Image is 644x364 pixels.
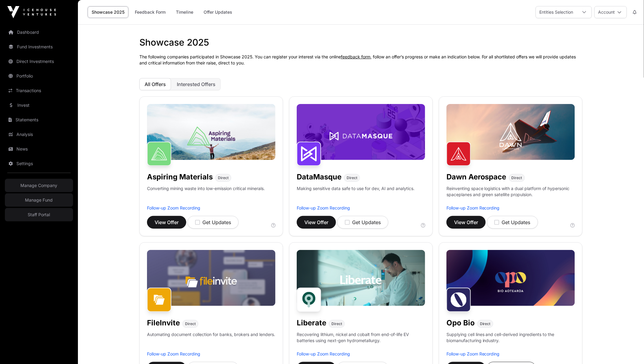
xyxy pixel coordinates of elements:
span: Direct [218,175,229,180]
a: Invest [5,99,73,112]
a: Manage Company [5,179,73,192]
a: Follow-up Zoom Recording [446,205,500,210]
a: Settings [5,157,73,170]
h1: Liberate [297,318,326,328]
span: Direct [347,175,357,180]
a: feedback form [341,54,370,59]
p: Reinventing space logistics with a dual platform of hypersonic spaceplanes and green satellite pr... [446,185,575,205]
h1: Opo Bio [446,318,475,328]
a: Portfolio [5,69,73,83]
img: FileInvite [147,288,171,312]
div: Get Updates [345,219,381,226]
span: All Offers [145,81,166,87]
a: Follow-up Zoom Recording [297,351,350,356]
button: Get Updates [187,216,239,229]
img: Icehouse Ventures Logo [7,6,56,18]
img: Aspiring-Banner.jpg [147,104,275,160]
img: Liberate [297,288,321,312]
p: Recovering lithium, nickel and cobalt from end-of-life EV batteries using next-gen hydrometallurgy. [297,331,425,351]
h1: Showcase 2025 [139,37,583,48]
a: Showcase 2025 [88,6,128,18]
span: Direct [480,321,491,326]
button: Get Updates [487,216,538,229]
p: Making sensitive data safe to use for dev, AI and analytics. [297,185,415,205]
button: View Offer [147,216,186,229]
button: Interested Offers [172,78,221,90]
p: The following companies participated in Showcase 2025. You can register your interest via the onl... [139,54,583,66]
a: Transactions [5,84,73,97]
div: Entities Selection [536,6,577,18]
span: View Offer [155,219,179,226]
span: Direct [512,175,522,180]
h1: DataMasque [297,172,341,182]
img: Aspiring Materials [147,142,171,166]
span: Direct [331,321,342,326]
span: Interested Offers [177,81,215,87]
img: DataMasque [297,142,321,166]
img: Opo-Bio-Banner.jpg [446,250,575,306]
button: View Offer [446,216,486,229]
iframe: Chat Widget [614,335,644,364]
a: Analysis [5,128,73,141]
img: Opo Bio [446,288,471,312]
button: All Offers [139,78,171,90]
a: Direct Investments [5,55,73,68]
h1: Aspiring Materials [147,172,213,182]
h1: FileInvite [147,318,180,328]
a: News [5,142,73,156]
span: View Offer [454,219,478,226]
a: Follow-up Zoom Recording [147,351,200,356]
a: Fund Investments [5,40,73,54]
a: Manage Fund [5,193,73,207]
a: Offer Updates [200,6,236,18]
div: Get Updates [495,219,530,226]
a: Statements [5,113,73,127]
img: Dawn-Banner.jpg [446,104,575,160]
span: Direct [185,321,196,326]
img: Liberate-Banner.jpg [297,250,425,306]
img: File-Invite-Banner.jpg [147,250,275,306]
p: Converting mining waste into low-emission critical minerals. [147,185,265,205]
img: Dawn Aerospace [446,142,471,166]
button: Get Updates [337,216,388,229]
a: Dashboard [5,26,73,39]
a: Timeline [172,6,197,18]
h1: Dawn Aerospace [446,172,506,182]
span: View Offer [304,219,328,226]
a: Follow-up Zoom Recording [297,205,350,210]
button: Account [594,6,627,18]
p: Supplying cell lines and cell-derived ingredients to the biomanufacturing industry. [446,331,575,344]
div: Get Updates [195,219,231,226]
img: DataMasque-Banner.jpg [297,104,425,160]
a: Feedback Form [131,6,170,18]
a: Staff Portal [5,208,73,221]
a: Follow-up Zoom Recording [446,351,500,356]
p: Automating document collection for banks, brokers and lenders. [147,331,275,351]
a: Follow-up Zoom Recording [147,205,200,210]
button: View Offer [297,216,336,229]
